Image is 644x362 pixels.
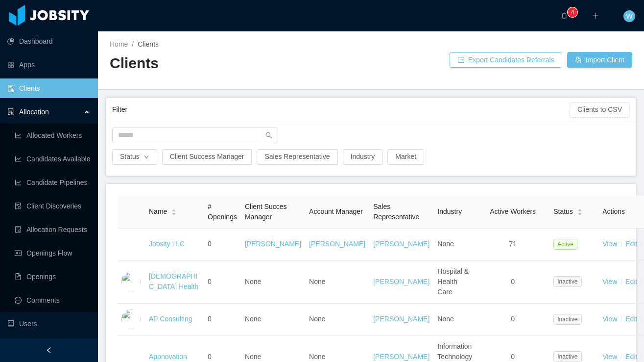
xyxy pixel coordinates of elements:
[476,304,549,336] td: 0
[626,10,632,22] span: W
[625,278,637,285] a: Edit
[553,239,577,250] span: Active
[602,240,617,248] a: View
[373,203,419,221] span: Sales Representative
[204,229,241,260] td: 0
[245,278,261,285] span: None
[602,315,617,323] a: View
[309,278,325,285] span: None
[577,211,582,214] i: icon: caret-down
[553,351,581,362] span: Inactive
[19,108,49,116] span: Allocation
[121,272,141,291] img: 6a8e90c0-fa44-11e7-aaa7-9da49113f530_5a5d50e77f870-400w.png
[568,7,577,17] sup: 4
[373,315,429,323] a: [PERSON_NAME]
[373,240,429,248] a: [PERSON_NAME]
[7,337,90,357] a: icon: user
[602,207,625,215] span: Actions
[204,260,241,304] td: 0
[602,278,617,285] a: View
[15,243,90,263] a: icon: idcardOpenings Flow
[7,78,90,98] a: icon: auditClients
[476,260,549,304] td: 0
[112,149,157,165] button: Statusicon: down
[490,207,536,215] span: Active Workers
[7,108,14,115] i: icon: solution
[343,149,383,165] button: Industry
[437,240,453,248] span: None
[110,53,371,74] h2: Clients
[15,149,90,169] a: icon: line-chartCandidates Available
[309,207,363,215] span: Account Manager
[7,314,90,334] a: icon: robotUsers
[592,12,599,19] i: icon: plus
[149,207,167,217] span: Name
[171,207,177,214] div: Sort
[625,240,637,248] a: Edit
[162,149,252,165] button: Client Success Manager
[121,234,141,254] img: dc41d540-fa30-11e7-b498-73b80f01daf1_657caab8ac997-400w.png
[110,40,128,48] a: Home
[149,272,198,290] a: [DEMOGRAPHIC_DATA] Health
[245,353,261,361] span: None
[7,31,90,51] a: icon: pie-chartDashboard
[121,310,141,329] img: 6a95fc60-fa44-11e7-a61b-55864beb7c96_5a5d513336692-400w.png
[7,55,90,75] a: icon: appstoreApps
[625,353,637,361] a: Edit
[15,126,90,145] a: icon: line-chartAllocated Workers
[15,290,90,310] a: icon: messageComments
[149,240,185,248] a: Jobsity LLC
[171,211,177,214] i: icon: caret-down
[577,208,582,211] i: icon: caret-up
[373,353,429,361] a: [PERSON_NAME]
[450,52,562,68] button: icon: exportExport Candidates Referrals
[437,207,462,215] span: Industry
[387,149,424,165] button: Market
[257,149,337,165] button: Sales Representative
[15,196,90,216] a: icon: file-searchClient Discoveries
[15,267,90,286] a: icon: file-textOpenings
[204,304,241,336] td: 0
[171,208,177,211] i: icon: caret-up
[553,314,581,325] span: Inactive
[625,315,637,323] a: Edit
[15,173,90,192] a: icon: line-chartCandidate Pipelines
[373,278,429,285] a: [PERSON_NAME]
[265,132,272,139] i: icon: search
[309,353,325,361] span: None
[577,207,583,214] div: Sort
[149,315,192,323] a: AP Consulting
[112,101,570,119] div: Filter
[570,102,630,118] button: Clients to CSV
[15,220,90,239] a: icon: file-doneAllocation Requests
[437,315,453,323] span: None
[309,315,325,323] span: None
[149,353,187,361] a: Appnovation
[571,7,574,17] p: 4
[553,207,573,217] span: Status
[567,52,632,68] button: icon: usergroup-addImport Client
[138,40,159,48] span: Clients
[309,240,365,248] a: [PERSON_NAME]
[132,40,134,48] span: /
[245,203,287,221] span: Client Succes Manager
[553,276,581,287] span: Inactive
[602,353,617,361] a: View
[561,12,568,19] i: icon: bell
[208,203,237,221] span: # Openings
[437,267,469,296] span: Hospital & Health Care
[245,240,301,248] a: [PERSON_NAME]
[245,315,261,323] span: None
[476,229,549,260] td: 71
